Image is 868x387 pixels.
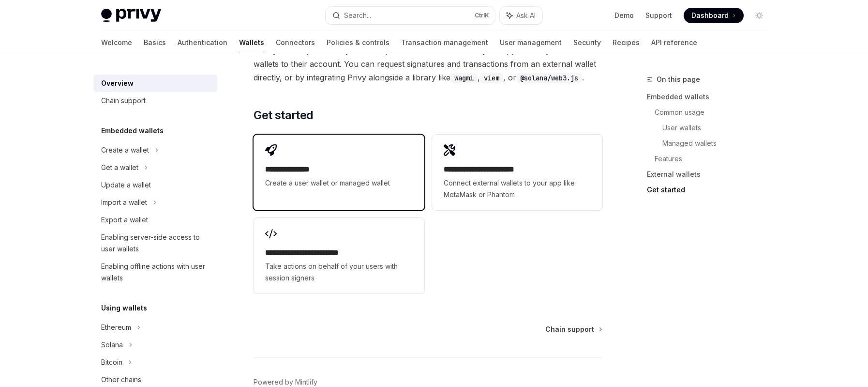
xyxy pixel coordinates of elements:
div: Create a wallet [101,144,149,156]
a: Export a wallet [93,211,217,229]
div: Import a wallet [101,197,147,208]
a: External wallets [647,167,775,182]
img: light logo [101,9,161,22]
div: Enabling server-side access to user wallets [101,232,211,255]
a: API reference [651,31,697,54]
a: User management [500,31,562,54]
code: @solana/web3.js [516,73,582,83]
span: Ctrl K [475,12,489,19]
a: Dashboard [684,8,744,23]
button: Search...CtrlK [326,7,495,24]
span: Chain support [545,325,594,334]
a: Managed wallets [662,136,775,151]
div: Get a wallet [101,162,138,173]
code: wagmi [450,73,478,83]
a: Support [645,11,672,20]
h5: Using wallets [101,302,147,314]
span: If they choose, users may use multiple external wallets within your app and may link these wallet... [254,44,602,84]
span: Get started [254,108,313,123]
a: Welcome [101,31,132,54]
code: viem [480,73,503,83]
a: Policies & controls [327,31,389,54]
button: Ask AI [500,7,542,24]
div: Bitcoin [101,356,122,368]
div: Enabling offline actions with user wallets [101,261,211,284]
div: Search... [344,10,371,21]
a: Chain support [93,92,217,109]
div: Update a wallet [101,179,151,191]
a: Embedded wallets [647,89,775,105]
a: Connectors [276,31,315,54]
span: Create a user wallet or managed wallet [265,177,412,189]
a: Overview [93,75,217,92]
div: Chain support [101,95,146,107]
span: On this page [657,74,700,85]
h5: Embedded wallets [101,125,164,137]
a: Authentication [178,31,227,54]
div: Other chains [101,374,141,386]
button: Toggle dark mode [751,8,767,23]
div: Ethereum [101,322,131,333]
a: Update a wallet [93,176,217,194]
a: Powered by Mintlify [254,377,317,387]
a: Common usage [655,105,775,120]
span: Connect external wallets to your app like MetaMask or Phantom [444,177,591,201]
a: Chain support [545,325,601,334]
a: Features [655,151,775,167]
a: Enabling server-side access to user wallets [93,229,217,258]
span: Take actions on behalf of your users with session signers [265,261,412,284]
a: Get started [647,182,775,198]
div: Solana [101,339,123,351]
a: Recipes [613,31,640,54]
a: Demo [614,11,634,20]
a: Basics [144,31,166,54]
span: Dashboard [691,11,729,20]
a: Enabling offline actions with user wallets [93,258,217,287]
a: Transaction management [401,31,488,54]
div: Overview [101,77,134,89]
a: Security [573,31,601,54]
span: Ask AI [516,11,536,20]
a: Wallets [239,31,264,54]
div: Export a wallet [101,214,148,226]
a: User wallets [662,120,775,136]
